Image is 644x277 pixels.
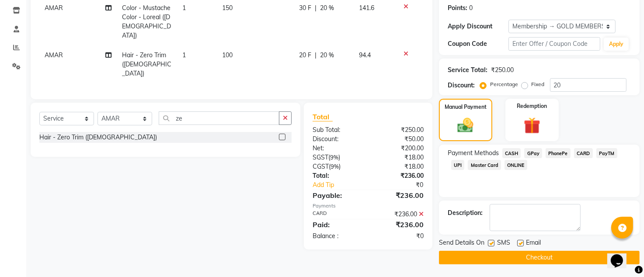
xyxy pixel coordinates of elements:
div: ( ) [306,153,368,162]
span: Master Card [468,160,501,170]
span: ONLINE [505,160,527,170]
div: ₹18.00 [368,162,430,171]
button: Apply [604,38,629,51]
div: 0 [469,3,473,13]
div: Discount: [448,81,475,90]
div: Service Total: [448,66,487,75]
div: ₹236.00 [368,190,430,201]
div: ₹50.00 [368,135,430,144]
iframe: chat widget [607,242,635,268]
div: Total: [306,171,368,180]
span: 9% [331,163,339,170]
label: Fixed [532,80,545,88]
span: 141.6 [359,4,375,12]
span: Hair - Zero Trim ([DEMOGRAPHIC_DATA]) [122,51,172,77]
span: 9% [330,154,338,161]
div: Description: [448,208,483,218]
span: 150 [222,4,233,12]
img: _gift.svg [519,115,546,136]
div: Payable: [306,190,368,201]
div: Discount: [306,135,368,144]
span: 20 F [299,51,311,60]
span: 20 % [320,51,334,60]
span: PhonePe [546,148,571,158]
input: Enter Offer / Coupon Code [508,37,600,51]
span: Email [526,238,541,249]
div: Coupon Code [448,39,509,48]
div: Paid: [306,219,368,230]
span: SMS [497,238,510,249]
span: GPay [524,148,542,158]
span: CARD [574,148,593,158]
div: Payments [313,202,423,210]
span: 100 [222,51,233,59]
label: Percentage [490,80,518,88]
img: _cash.svg [453,116,478,135]
div: CARD [306,210,368,219]
div: ₹0 [379,180,430,190]
div: ₹236.00 [368,210,430,219]
div: ₹18.00 [368,153,430,162]
div: Net: [306,144,368,153]
label: Manual Payment [445,103,487,111]
span: Color - Mustache Color - Loreal ([DEMOGRAPHIC_DATA]) [122,4,171,39]
div: ₹200.00 [368,144,430,153]
span: Payment Methods [448,149,499,158]
span: SGST [313,153,328,161]
div: ₹250.00 [368,125,430,135]
span: 1 [182,4,186,12]
input: Search or Scan [159,111,279,125]
button: Checkout [439,251,640,264]
span: PayTM [596,148,617,158]
div: ₹0 [368,232,430,241]
span: 30 F [299,3,311,13]
div: ₹250.00 [491,66,514,75]
span: AMAR [45,51,63,59]
div: Sub Total: [306,125,368,135]
a: Add Tip [306,180,378,190]
div: ₹236.00 [368,171,430,180]
span: CASH [502,148,521,158]
div: Hair - Zero Trim ([DEMOGRAPHIC_DATA]) [39,133,157,142]
span: 94.4 [359,51,371,59]
label: Redemption [517,102,547,110]
span: CGST [313,163,329,170]
div: ₹236.00 [368,219,430,230]
div: Balance : [306,232,368,241]
span: | [315,3,317,13]
span: 1 [182,51,186,59]
div: ( ) [306,162,368,171]
div: Points: [448,3,467,13]
span: 20 % [320,3,334,13]
span: Send Details On [439,238,484,249]
div: Apply Discount [448,22,509,31]
span: | [315,51,317,60]
span: AMAR [45,4,63,12]
span: Total [313,112,333,121]
span: UPI [451,160,465,170]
